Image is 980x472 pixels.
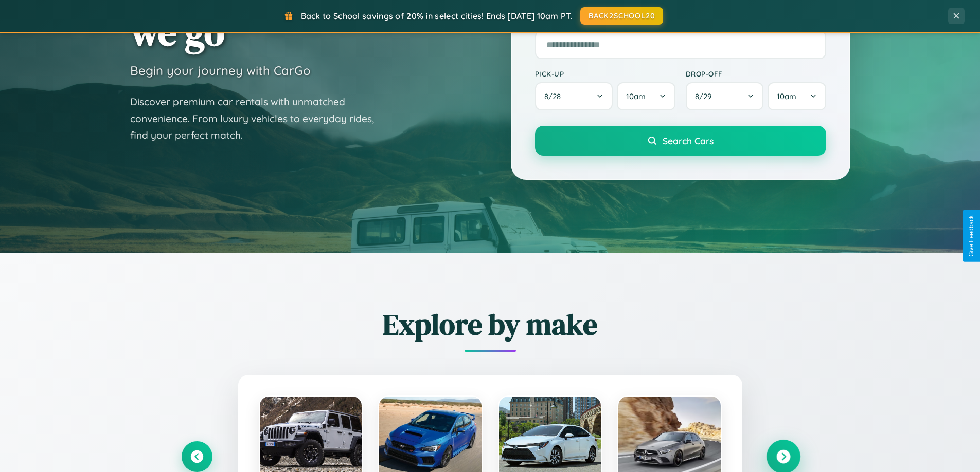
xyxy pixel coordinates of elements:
[617,82,675,110] button: 10am
[301,11,573,21] span: Back to School savings of 20% in select cities! Ends [DATE] 10am PT.
[544,91,566,101] span: 8 / 28
[130,63,311,78] h3: Begin your journey with CarGo
[968,215,975,257] div: Give Feedback
[686,82,764,110] button: 8/29
[535,126,826,156] button: Search Cars
[580,7,663,25] button: BACK2SCHOOL20
[535,69,675,78] label: Pick-up
[182,305,799,344] h2: Explore by make
[535,82,613,110] button: 8/28
[626,91,646,101] span: 10am
[130,93,387,144] p: Discover premium car rentals with unmatched convenience. From luxury vehicles to everyday rides, ...
[695,91,717,101] span: 8 / 29
[777,91,796,101] span: 10am
[663,135,714,146] span: Search Cars
[768,82,826,110] button: 10am
[686,69,826,78] label: Drop-off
